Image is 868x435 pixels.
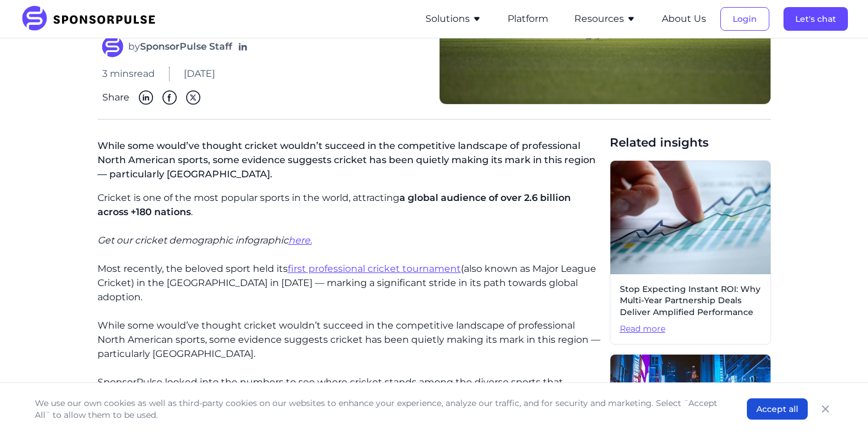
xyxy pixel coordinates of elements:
img: Linkedin [139,90,153,105]
a: first professional cricket tournament [288,263,461,274]
i: Get our cricket demographic infographic [97,235,288,246]
span: Share [102,90,129,105]
img: SponsorPulse [21,6,164,32]
strong: SponsorPulse Staff [140,41,232,52]
span: 3 mins read [102,67,155,81]
a: here. [288,235,312,246]
button: Platform [508,12,548,26]
p: While some would’ve thought cricket wouldn’t succeed in the competitive landscape of professional... [97,319,600,361]
span: Related insights [610,134,771,151]
p: We use our own cookies as well as third-party cookies on our websites to enhance your experience,... [35,397,723,421]
p: Most recently, the beloved sport held its (also known as Major League Cricket) in the [GEOGRAPHIC... [97,262,600,304]
button: Solutions [425,12,482,26]
a: Login [720,14,769,24]
img: SponsorPulse Staff [102,36,123,57]
a: Stop Expecting Instant ROI: Why Multi-Year Partnership Deals Deliver Amplified PerformanceRead more [610,160,771,345]
span: a global audience of over 2.6 billion across +180 nations [97,192,571,218]
button: Let's chat [784,7,848,31]
img: Facebook [162,90,177,105]
a: Let's chat [784,14,848,24]
button: About Us [662,12,706,26]
button: Login [720,7,769,31]
img: Twitter [186,90,200,105]
img: Sponsorship ROI image [610,161,771,274]
span: Stop Expecting Instant ROI: Why Multi-Year Partnership Deals Deliver Amplified Performance [620,284,761,319]
a: About Us [662,14,706,24]
span: [DATE] [184,67,215,81]
a: Follow on LinkedIn [237,41,249,53]
span: by [128,40,232,54]
iframe: Chat Widget [809,378,868,435]
span: Read more [620,323,761,335]
button: Accept all [747,398,808,420]
button: Resources [574,12,636,26]
p: While some would’ve thought cricket wouldn’t succeed in the competitive landscape of professional... [97,134,600,191]
a: Platform [508,14,548,24]
p: Cricket is one of the most popular sports in the world, attracting . [97,191,600,219]
p: SponsorPulse looked into the numbers to see where cricket stands among the diverse sports that ca... [97,375,600,404]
